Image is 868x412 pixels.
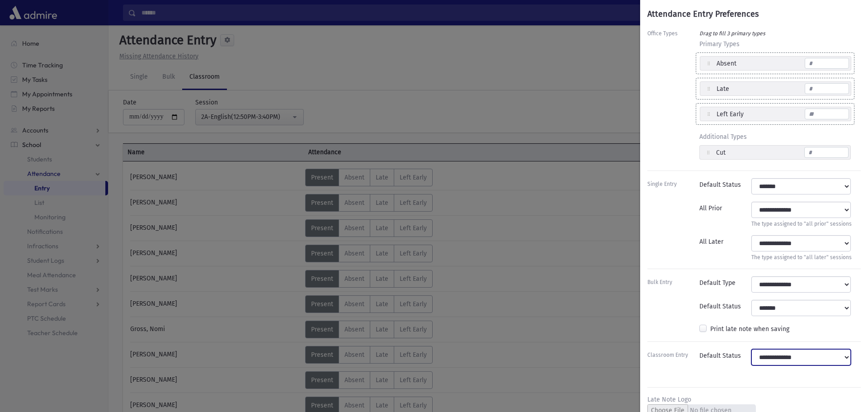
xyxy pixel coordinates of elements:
[696,38,854,52] div: Primary Types
[751,218,852,228] div: The type assigned to "all prior" sessions
[710,324,789,334] label: Print late note when saving
[647,8,861,20] div: Attendance Entry Preferences
[717,59,736,68] div: Absent
[647,395,861,404] div: Late Note Logo
[699,349,751,365] div: Default Status
[699,276,751,293] div: Default Type
[647,349,699,365] div: Classroom Entry
[647,178,699,194] div: Single Entry
[699,235,751,261] div: All Later
[696,28,854,38] div: Drag to fill 3 primary types
[699,178,751,194] div: Default Status
[699,300,751,316] div: Default Status
[699,202,751,228] div: All Prior
[696,130,854,142] span: Additional Types
[716,148,726,157] div: Cut
[751,251,852,261] div: The type assigned to "all later" sessions
[647,276,699,293] div: Bulk Entry
[717,84,729,94] div: Late
[647,28,696,163] div: Office Types
[717,109,744,119] div: Left Early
